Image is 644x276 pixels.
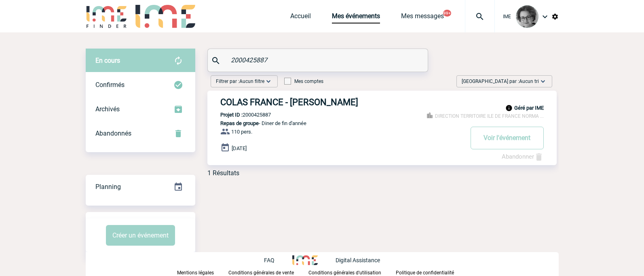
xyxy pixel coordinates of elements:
a: Mes événements [332,12,380,23]
a: Abandonner [502,153,544,160]
a: COLAS FRANCE - [PERSON_NAME] [207,97,557,107]
img: info_black_24dp.svg [505,104,513,112]
a: Conditions générales de vente [228,268,308,276]
img: baseline_expand_more_white_24dp-b.png [264,77,272,85]
b: Projet ID : [220,112,243,118]
span: En cours [95,57,120,64]
b: Géré par IME [514,105,544,111]
p: Politique de confidentialité [396,270,454,276]
span: Filtrer par : [216,77,264,85]
img: http://www.idealmeetingsevents.fr/ [292,255,317,265]
h3: COLAS FRANCE - [PERSON_NAME] [220,97,463,107]
img: business-24-px-g.png [426,112,433,119]
span: Archivés [95,105,120,113]
p: Digital Assistance [336,257,380,263]
a: Accueil [290,12,311,23]
img: IME-Finder [86,5,128,28]
span: Aucun filtre [239,79,264,84]
label: Mes comptes [284,79,323,84]
p: FAQ [264,257,274,263]
a: Conditions générales d'utilisation [308,268,396,276]
span: Repas de groupe [220,120,259,126]
div: 1 Résultats [207,169,239,177]
span: [DATE] [232,145,247,151]
span: Confirmés [95,81,125,89]
input: Rechercher un événement par son nom [229,54,409,66]
p: Conditions générales d'utilisation [308,270,381,276]
a: Politique de confidentialité [396,268,467,276]
div: Retrouvez ici tous vos événements organisés par date et état d'avancement [86,175,195,199]
a: Mes messages [401,12,444,23]
img: baseline_expand_more_white_24dp-b.png [539,77,547,85]
p: Conditions générales de vente [228,270,294,276]
div: Retrouvez ici tous vos événements annulés [86,121,195,146]
a: Mentions légales [177,268,228,276]
span: [GEOGRAPHIC_DATA] par : [462,77,539,85]
span: Planning [95,183,121,191]
button: Créer un événement [106,225,175,246]
p: Mentions légales [177,270,214,276]
span: Abandonnés [95,130,131,137]
button: 99+ [443,10,451,17]
span: 110 pers. [231,128,252,134]
div: Retrouvez ici tous les événements que vous avez décidé d'archiver [86,97,195,121]
a: Planning [86,174,195,198]
img: 101028-0.jpg [516,5,538,28]
p: 2000425887 [207,112,271,118]
p: - Diner de fin d'année [207,120,463,126]
a: FAQ [264,256,292,263]
button: Voir l'événement [471,127,544,149]
div: Retrouvez ici tous vos évènements avant confirmation [86,49,195,73]
span: Aucun tri [519,79,539,84]
p: DIRECTION TERRITOIRE ILE DE FRANCE NORMANDIE [426,112,544,119]
span: IME [503,14,511,19]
